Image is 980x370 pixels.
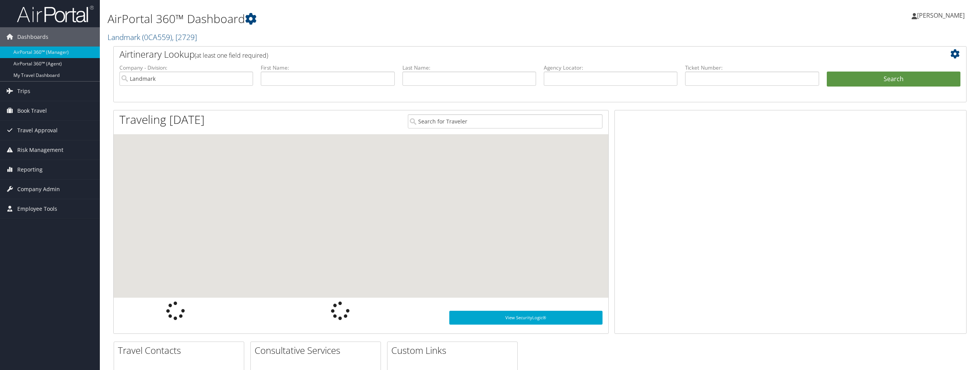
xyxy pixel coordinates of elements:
input: Search for Traveler [408,114,603,128]
h2: Custom Links [391,344,517,357]
label: Last Name: [402,64,536,72]
h1: AirPortal 360™ Dashboard [108,11,684,27]
span: Risk Management [17,140,63,160]
span: Employee Tools [17,199,57,218]
span: Book Travel [17,101,47,120]
a: Landmark [108,32,197,42]
span: [PERSON_NAME] [917,11,965,20]
label: Agency Locator: [544,64,677,72]
a: [PERSON_NAME] [912,4,972,27]
h2: Airtinerary Lookup [119,48,889,61]
span: ( 0CA559 ) [142,32,172,42]
button: Search [827,72,960,87]
span: Travel Approval [17,121,58,140]
span: Dashboards [17,27,48,47]
span: Trips [17,82,30,101]
label: Company - Division: [119,64,253,72]
span: (at least one field required) [195,51,268,60]
span: , [ 2729 ] [172,32,197,42]
img: airportal-logo.png [17,5,94,23]
span: Reporting [17,160,43,179]
label: First Name: [261,64,394,72]
label: Ticket Number: [685,64,819,72]
h2: Consultative Services [255,344,381,357]
span: Company Admin [17,180,60,199]
a: View SecurityLogic® [449,311,603,325]
h1: Traveling [DATE] [119,112,205,128]
h2: Travel Contacts [118,344,244,357]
